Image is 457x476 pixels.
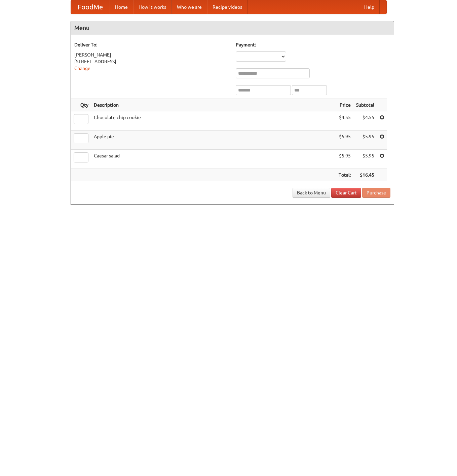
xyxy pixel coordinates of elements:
[353,169,377,181] th: $16.45
[336,111,353,131] td: $4.55
[71,0,110,14] a: FoodMe
[110,0,133,14] a: Home
[353,111,377,131] td: $4.55
[359,0,380,14] a: Help
[91,99,336,111] th: Description
[362,188,390,198] button: Purchase
[236,41,390,48] h5: Payment:
[331,188,361,198] a: Clear Cart
[71,21,394,35] h4: Menu
[133,0,172,14] a: How it works
[74,58,229,65] div: [STREET_ADDRESS]
[336,150,353,169] td: $5.95
[353,150,377,169] td: $5.95
[71,99,91,111] th: Qty
[172,0,207,14] a: Who we are
[91,131,336,150] td: Apple pie
[91,111,336,131] td: Chocolate chip cookie
[336,99,353,111] th: Price
[91,150,336,169] td: Caesar salad
[207,0,247,14] a: Recipe videos
[353,99,377,111] th: Subtotal
[74,41,229,48] h5: Deliver To:
[74,66,90,71] a: Change
[336,131,353,150] td: $5.95
[353,131,377,150] td: $5.95
[293,188,330,198] a: Back to Menu
[74,51,229,58] div: [PERSON_NAME]
[336,169,353,181] th: Total:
